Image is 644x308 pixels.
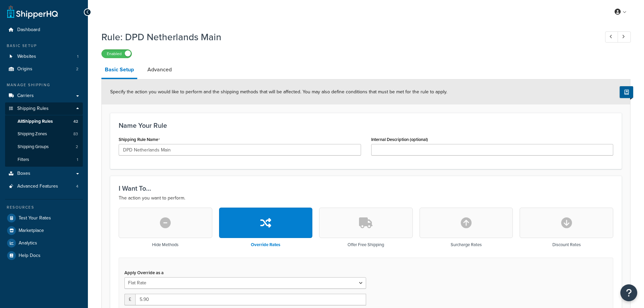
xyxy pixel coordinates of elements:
[5,115,83,128] a: AllShipping Rules42
[19,228,44,234] span: Marketplace
[620,284,637,301] button: Open Resource Center
[19,215,51,221] span: Test Your Rates
[5,90,83,102] a: Carriers
[5,102,83,167] li: Shipping Rules
[77,157,78,163] span: 1
[5,224,83,237] a: Marketplace
[5,180,83,193] a: Advanced Features4
[5,50,83,63] a: Websites1
[451,242,482,247] h3: Surcharge Rates
[101,62,137,79] a: Basic Setup
[5,141,83,153] li: Shipping Groups
[18,144,49,150] span: Shipping Groups
[76,184,78,189] span: 4
[76,66,78,72] span: 2
[251,242,280,247] h3: Override Rates
[5,128,83,140] li: Shipping Zones
[18,157,29,163] span: Filters
[5,102,83,115] a: Shipping Rules
[5,43,83,49] div: Basic Setup
[17,27,40,33] span: Dashboard
[5,82,83,88] div: Manage Shipping
[605,31,618,43] a: Previous Record
[73,119,78,124] span: 42
[101,30,593,44] h1: Rule: DPD Netherlands Main
[124,294,135,305] span: £
[18,131,47,137] span: Shipping Zones
[102,50,132,58] label: Enabled
[5,205,83,210] div: Resources
[5,250,83,262] a: Help Docs
[17,54,36,60] span: Websites
[5,50,83,63] li: Websites
[5,153,83,166] li: Filters
[5,153,83,166] a: Filters1
[5,167,83,180] a: Boxes
[5,180,83,193] li: Advanced Features
[110,88,447,95] span: Specify the action you would like to perform and the shipping methods that will be affected. You ...
[618,31,631,43] a: Next Record
[620,86,633,98] button: Show Help Docs
[152,242,178,247] h3: Hide Methods
[5,212,83,224] a: Test Your Rates
[19,240,37,246] span: Analytics
[18,119,53,124] span: All Shipping Rules
[5,237,83,249] a: Analytics
[124,270,164,275] label: Apply Override as a
[19,253,41,259] span: Help Docs
[371,137,428,142] label: Internal Description (optional)
[5,63,83,75] li: Origins
[5,63,83,75] a: Origins2
[73,131,78,137] span: 83
[119,137,160,142] label: Shipping Rule Name
[5,24,83,36] a: Dashboard
[76,144,78,150] span: 2
[552,242,581,247] h3: Discount Rates
[17,184,58,189] span: Advanced Features
[17,171,30,176] span: Boxes
[17,106,49,112] span: Shipping Rules
[17,66,32,72] span: Origins
[17,93,34,99] span: Carriers
[119,185,613,192] h3: I Want To...
[119,194,613,202] p: The action you want to perform.
[77,54,78,60] span: 1
[119,122,613,129] h3: Name Your Rule
[5,141,83,153] a: Shipping Groups2
[348,242,384,247] h3: Offer Free Shipping
[144,62,175,78] a: Advanced
[5,128,83,140] a: Shipping Zones83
